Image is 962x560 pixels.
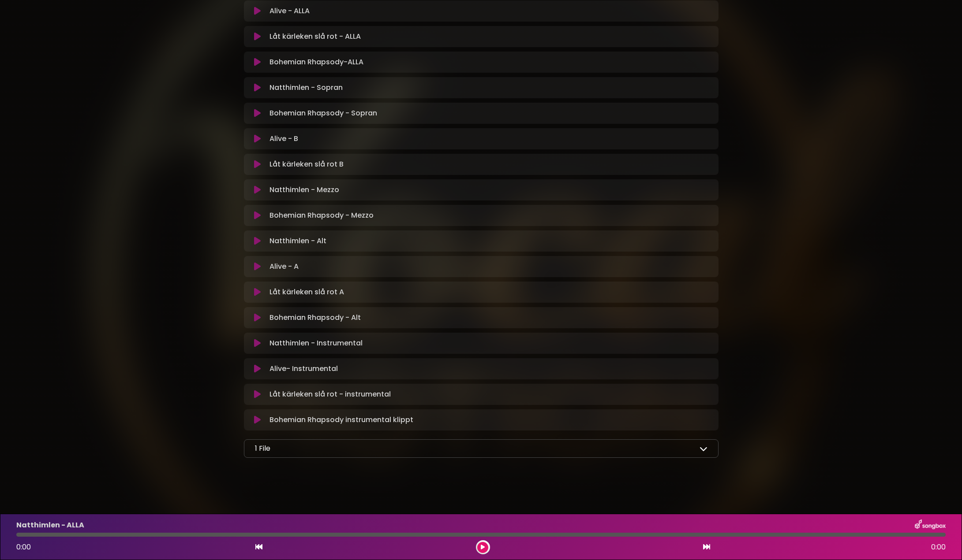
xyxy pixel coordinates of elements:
[270,6,310,16] p: Alive - ALLA
[270,159,344,170] p: Låt kärleken slå rot B
[270,363,338,374] p: Alive- Instrumental
[270,57,363,67] p: Bohemian Rhapsody-ALLA
[270,185,339,195] p: Natthimlen - Mezzo
[255,443,270,454] p: 1 File
[270,415,413,425] p: Bohemian Rhapsody instrumental klippt
[270,210,374,221] p: Bohemian Rhapsody - Mezzo
[270,287,344,297] p: Låt kärleken slå rot A
[270,389,391,400] p: Låt kärleken slå rot - instrumental
[270,31,361,42] p: Låt kärleken slå rot - ALLA
[270,312,361,323] p: Bohemian Rhapsody - Alt
[270,338,363,349] p: Natthimlen - Instrumental
[270,236,326,246] p: Natthimlen - Alt
[270,82,343,93] p: Natthimlen - Sopran
[270,261,299,272] p: Alive - A
[270,134,298,144] p: Alive - B
[270,108,377,119] p: Bohemian Rhapsody - Sopran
